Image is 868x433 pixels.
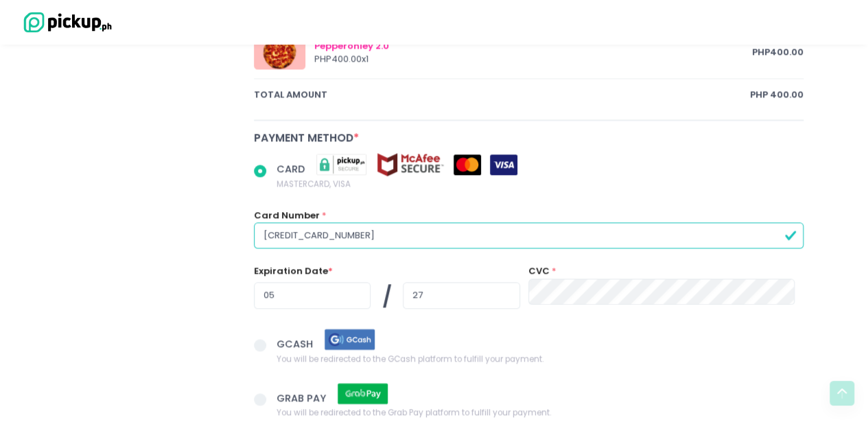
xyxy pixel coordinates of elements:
[490,154,517,175] img: visa
[382,282,392,312] span: /
[403,282,520,308] input: YY
[277,351,543,365] span: You will be redirected to the GCash platform to fulfill your payment.
[316,327,384,351] img: gcash
[314,52,753,66] div: PHP 400.00 x 1
[254,282,371,308] input: MM
[329,382,397,406] img: grab pay
[277,406,551,419] span: You will be redirected to the Grab Pay platform to fulfill your payment.
[277,162,307,176] span: CARD
[17,10,113,34] img: logo
[277,176,517,190] span: MASTERCARD, VISA
[454,154,481,175] img: mastercard
[528,264,550,278] label: CVC
[750,88,804,102] span: PHP 400.00
[254,264,333,278] label: Expiration Date
[277,337,316,351] span: GCASH
[254,88,751,102] span: total amount
[376,152,445,176] img: mcafee-secure
[254,130,804,145] div: Payment Method
[254,209,320,222] label: Card Number
[307,152,376,176] img: pickupsecure
[752,45,804,59] span: PHP 400.00
[277,390,329,404] span: GRAB PAY
[254,222,804,248] input: Card Number
[314,39,753,53] div: Pepperonley 2.0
